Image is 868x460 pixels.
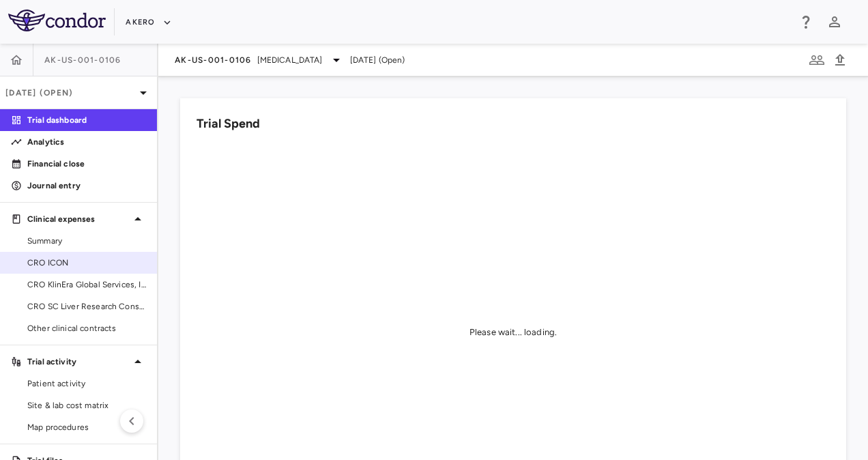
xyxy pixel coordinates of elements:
[27,136,146,148] p: Analytics
[350,54,405,66] span: [DATE] (Open)
[27,179,146,192] p: Journal entry
[8,10,106,31] img: logo-full-BYUhSk78.svg
[27,300,146,313] span: CRO SC Liver Research Consortium LLC
[5,87,135,99] p: [DATE] (Open)
[27,158,146,170] p: Financial close
[126,12,171,33] button: Akero
[27,278,146,291] span: CRO KlinEra Global Services, Inc
[469,326,557,339] div: Please wait... loading.
[27,114,146,126] p: Trial dashboard
[27,356,130,368] p: Trial activity
[27,421,146,433] span: Map procedures
[27,377,146,390] span: Patient activity
[197,115,260,133] h6: Trial Spend
[27,399,146,412] span: Site & lab cost matrix
[27,235,146,247] span: Summary
[175,55,252,66] span: AK-US-001-0106
[44,55,121,66] span: AK-US-001-0106
[27,213,130,225] p: Clinical expenses
[257,54,323,66] span: [MEDICAL_DATA]
[27,257,146,269] span: CRO ICON
[27,322,146,334] span: Other clinical contracts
